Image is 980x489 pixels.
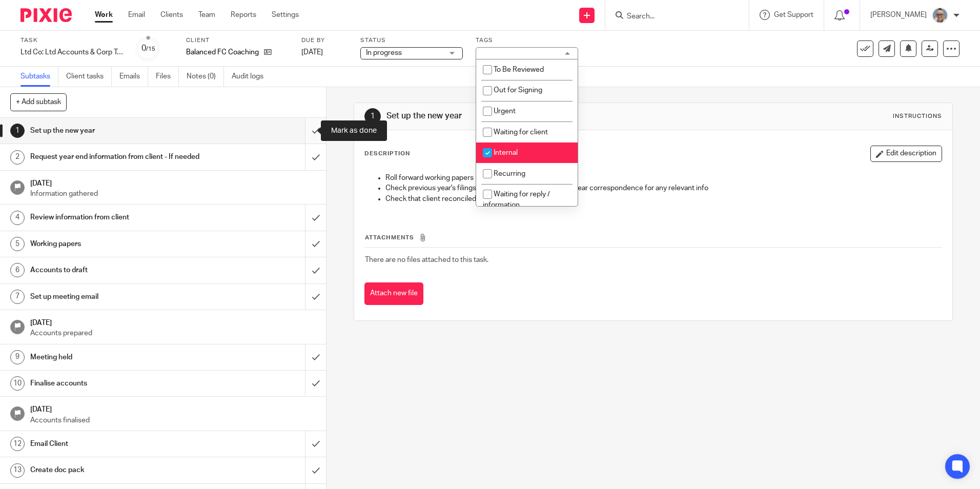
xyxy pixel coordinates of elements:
h1: Finalise accounts [30,376,207,391]
p: Roll forward working papers [385,173,941,183]
a: Client tasks [66,67,112,87]
div: Ltd Co: Ltd Accounts &amp; Corp Tax Return [21,47,123,57]
h1: Review information from client [30,210,207,225]
span: Recurring [494,170,525,177]
p: Information gathered [30,189,316,199]
h1: Working papers [30,236,207,252]
h1: Accounts to draft [30,262,207,278]
a: Clients [160,10,183,20]
div: Instructions [893,112,942,120]
label: Due by [301,36,348,45]
label: Task [21,36,123,45]
div: 12 [10,437,25,451]
p: Description [364,150,410,158]
p: Check that client reconciled all bank items in the year [385,194,941,204]
a: Subtasks [21,67,58,87]
span: Waiting for client [494,129,548,136]
small: /15 [146,46,155,52]
h1: [DATE] [30,315,316,328]
label: Status [360,36,463,45]
h1: Request year end information from client - If needed [30,149,207,165]
p: [PERSON_NAME] [870,10,927,20]
span: Out for Signing [494,87,542,94]
div: 4 [10,211,25,225]
h1: Set up meeting email [30,289,207,304]
span: Attachments [365,235,414,240]
a: Team [198,10,215,20]
p: Check previous year's filings, meeting minutes and current year correspondence for any relevant info [385,183,941,193]
a: Notes (0) [187,67,224,87]
div: 7 [10,290,25,304]
span: There are no files attached to this task. [365,256,488,263]
h1: Meeting held [30,350,207,365]
h1: Email Client [30,436,207,452]
p: Accounts finalised [30,415,316,425]
div: 1 [10,124,25,138]
h1: [DATE] [30,176,316,189]
div: 1 [364,108,381,125]
h1: [DATE] [30,402,316,415]
h1: Create doc pack [30,462,207,478]
span: Internal [494,149,518,156]
button: Attach new file [364,282,423,305]
a: Audit logs [232,67,271,87]
p: Balanced FC Coaching [186,47,259,57]
span: Get Support [774,11,813,18]
div: Ltd Co: Ltd Accounts & Corp Tax Return [21,47,123,57]
span: In progress [366,49,402,56]
img: Pixie [21,8,72,22]
div: 13 [10,463,25,478]
img: Website%20Headshot.png [932,7,948,24]
span: [DATE] [301,49,323,56]
input: Search [626,12,718,22]
button: + Add subtask [10,93,67,111]
div: 10 [10,376,25,391]
div: 2 [10,150,25,165]
a: Emails [119,67,148,87]
span: To Be Reviewed [494,66,544,73]
div: 0 [141,43,155,54]
a: Work [95,10,113,20]
label: Client [186,36,289,45]
h1: Set up the new year [386,111,675,121]
button: Edit description [870,146,942,162]
p: Accounts prepared [30,328,316,338]
a: Email [128,10,145,20]
a: Files [156,67,179,87]
h1: Set up the new year [30,123,207,138]
div: 9 [10,350,25,364]
span: Urgent [494,108,516,115]
a: Settings [272,10,299,20]
div: 6 [10,263,25,277]
a: Reports [231,10,256,20]
label: Tags [476,36,578,45]
span: Waiting for reply / information [483,191,550,209]
div: 5 [10,237,25,251]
